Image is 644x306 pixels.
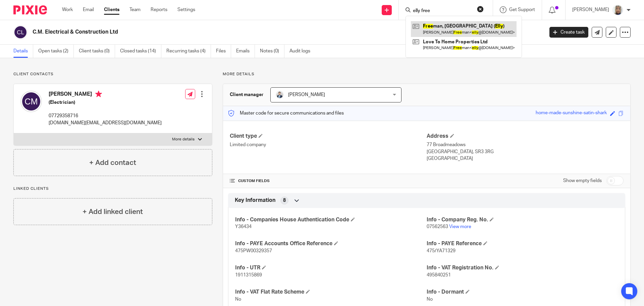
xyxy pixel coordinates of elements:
[89,158,136,168] h4: + Add contact
[95,91,102,97] i: Primary
[49,113,162,119] p: 07729358716
[62,6,73,13] a: Work
[230,133,427,140] h4: Client type
[151,6,167,13] a: Reports
[38,45,74,58] a: Open tasks (2)
[289,45,315,58] a: Audit logs
[235,240,427,247] h4: Info - PAYE Accounts Office Reference
[13,72,212,77] p: Client contacts
[288,92,325,97] span: [PERSON_NAME]
[260,45,284,58] a: Notes (0)
[49,91,162,99] h4: [PERSON_NAME]
[13,186,212,191] p: Linked clients
[235,297,241,302] span: No
[563,177,602,184] label: Show empty fields
[612,5,623,15] img: Sara%20Zdj%C4%99cie%20.jpg
[230,91,264,98] h3: Client manager
[283,197,286,204] span: 8
[427,148,624,155] p: [GEOGRAPHIC_DATA], SR3 3RG
[236,45,255,58] a: Emails
[13,25,28,39] img: svg%3E
[228,110,344,117] p: Master code for secure communications and files
[166,45,211,58] a: Recurring tasks (4)
[235,289,427,296] h4: Info - VAT Flat Rate Scheme
[427,273,451,277] span: 495840251
[33,29,438,36] h2: C.M. Electrical & Construction Ltd
[83,207,143,217] h4: + Add linked client
[427,133,624,140] h4: Address
[120,45,161,58] a: Closed tasks (14)
[129,6,141,13] a: Team
[572,6,609,13] p: [PERSON_NAME]
[235,197,275,204] span: Key Information
[13,5,47,14] img: Pixie
[223,72,631,77] p: More details
[412,8,473,14] input: Search
[449,224,471,229] a: View more
[104,6,119,13] a: Clients
[235,273,262,277] span: 1911315869
[230,141,427,148] p: Limited company
[427,240,618,247] h4: Info - PAYE Reference
[427,297,433,302] span: No
[427,249,455,253] span: 475/YA71329
[477,6,484,12] button: Clear
[427,216,618,223] h4: Info - Company Reg. No.
[235,216,427,223] h4: Info - Companies House Authentication Code
[276,91,284,99] img: LinkedIn%20Profile.jpeg
[49,99,162,106] h5: (Electrician)
[49,120,162,126] p: [DOMAIN_NAME][EMAIL_ADDRESS][DOMAIN_NAME]
[235,264,427,271] h4: Info - UTR
[536,110,607,117] div: home-made-sunshine-satin-shark
[427,289,618,296] h4: Info - Dormant
[427,224,448,229] span: 07562563
[20,91,42,112] img: svg%3E
[83,6,94,13] a: Email
[79,45,115,58] a: Client tasks (0)
[216,45,231,58] a: Files
[427,155,624,162] p: [GEOGRAPHIC_DATA]
[230,178,427,184] h4: CUSTOM FIELDS
[427,264,618,271] h4: Info - VAT Registration No.
[13,45,33,58] a: Details
[549,27,588,38] a: Create task
[177,6,195,13] a: Settings
[172,137,195,142] p: More details
[235,224,252,229] span: Y36434
[509,7,535,12] span: Get Support
[427,141,624,148] p: 77 Broadmeadows
[235,249,272,253] span: 475PW00329357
